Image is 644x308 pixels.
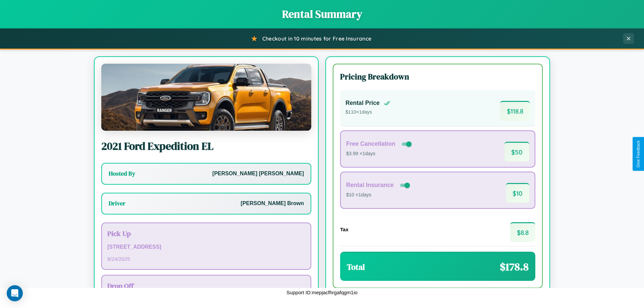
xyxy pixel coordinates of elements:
p: $10 × 1 days [346,191,411,199]
h3: Driver [109,199,125,207]
p: [PERSON_NAME] Brown [241,199,304,208]
p: $3.99 × 1 days [346,149,413,158]
p: $ 110 × 1 days [345,108,390,117]
h4: Tax [340,227,348,232]
h3: Hosted By [109,170,135,178]
h3: Pricing Breakdown [340,71,535,82]
span: Checkout in 10 minutes for Free Insurance [262,35,371,42]
h1: Rental Summary [7,7,637,21]
h3: Total [347,261,365,272]
p: [STREET_ADDRESS] [107,242,305,252]
p: [PERSON_NAME] [PERSON_NAME] [212,169,304,179]
h4: Free Cancellation [346,140,395,147]
h4: Rental Price [345,100,380,107]
span: $ 118.8 [500,101,530,121]
span: $ 8.8 [510,222,535,242]
div: Give Feedback [636,140,641,168]
h3: Drop Off [107,281,305,291]
span: $ 178.8 [500,259,529,274]
h4: Rental Insurance [346,182,394,189]
span: $ 10 [506,183,529,203]
div: Open Intercom Messenger [7,285,23,301]
h3: Pick Up [107,229,305,238]
img: Ford Expedition EL [101,64,311,131]
p: Support ID: mepjacfhrgafqgm1io [286,288,358,297]
p: 8 / 24 / 2025 [107,254,305,263]
h2: 2021 Ford Expedition EL [101,139,311,153]
span: $ 50 [504,142,529,162]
